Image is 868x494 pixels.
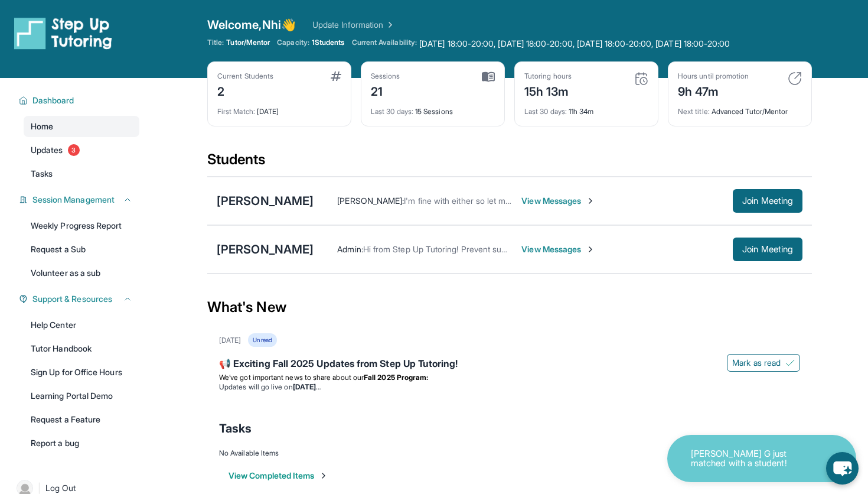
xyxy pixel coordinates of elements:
span: Tasks [31,168,53,180]
a: Learning Portal Demo [24,385,139,407]
a: Sign Up for Office Hours [24,362,139,383]
button: Mark as read [727,354,800,372]
span: Tutor/Mentor [226,38,270,47]
div: 2 [217,81,273,100]
img: card [788,71,802,86]
button: Join Meeting [733,238,802,261]
div: Unread [248,333,276,347]
div: Tutoring hours [524,71,572,81]
span: [PERSON_NAME] : [337,196,404,206]
div: Students [207,150,812,176]
span: Support & Resources [32,293,112,305]
div: [PERSON_NAME] [217,241,314,258]
a: Tutor Handbook [24,338,139,359]
div: 15h 13m [524,81,572,100]
li: Updates will go live on [219,382,800,392]
span: 1 Students [312,38,345,47]
span: Next title : [678,107,710,116]
span: I'm fine with either so let me know what works best for you [404,196,625,206]
a: Home [24,116,139,137]
span: 3 [68,144,80,156]
span: Home [31,121,53,132]
span: View Messages [521,195,595,207]
div: 11h 34m [524,100,648,116]
div: Current Students [217,71,273,81]
div: [PERSON_NAME] [217,193,314,209]
span: Log Out [45,482,76,494]
div: No Available Items [219,448,800,458]
span: First Match : [217,107,255,116]
a: Weekly Progress Report [24,215,139,236]
span: [DATE] 18:00-20:00, [DATE] 18:00-20:00, [DATE] 18:00-20:00, [DATE] 18:00-20:00 [419,38,730,50]
a: Volunteer as a sub [24,262,139,284]
div: 9h 47m [678,81,749,100]
button: Session Management [28,194,132,206]
span: We’ve got important news to share about our [219,373,364,382]
button: Support & Resources [28,293,132,305]
button: Join Meeting [733,189,802,213]
img: Mark as read [785,358,795,368]
img: Chevron-Right [586,245,595,254]
div: What's New [207,281,812,333]
img: Chevron-Right [586,196,595,206]
div: Sessions [371,71,400,81]
strong: [DATE] [293,382,321,391]
p: [PERSON_NAME] G just matched with a student! [691,449,809,469]
span: Updates [31,144,63,156]
div: Hours until promotion [678,71,749,81]
a: Help Center [24,314,139,336]
button: Dashboard [28,95,132,106]
span: Capacity: [277,38,309,47]
span: Join Meeting [742,197,793,204]
button: View Completed Items [229,470,328,482]
span: Join Meeting [742,246,793,253]
div: 15 Sessions [371,100,495,116]
img: card [634,71,648,86]
strong: Fall 2025 Program: [364,373,428,382]
div: [DATE] [219,336,241,345]
a: Report a bug [24,433,139,454]
div: 📢 Exciting Fall 2025 Updates from Step Up Tutoring! [219,356,800,373]
a: Update Information [312,19,395,31]
a: Request a Feature [24,409,139,430]
span: Session Management [32,194,115,206]
span: Title: [207,38,224,47]
span: Dashboard [32,95,74,106]
button: chat-button [826,452,859,485]
div: 21 [371,81,400,100]
span: Last 30 days : [371,107,413,116]
img: Chevron Right [383,19,395,31]
span: Current Availability: [352,38,417,50]
span: Mark as read [732,357,781,369]
div: Advanced Tutor/Mentor [678,100,802,116]
span: Last 30 days : [524,107,567,116]
span: View Messages [521,243,595,255]
img: card [482,71,495,82]
div: [DATE] [217,100,341,116]
a: Request a Sub [24,239,139,260]
span: Admin : [337,244,363,254]
a: Updates3 [24,139,139,161]
a: Tasks [24,163,139,184]
span: Tasks [219,420,252,437]
img: card [331,71,341,81]
span: Welcome, Nhi 👋 [207,17,296,33]
img: logo [14,17,112,50]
